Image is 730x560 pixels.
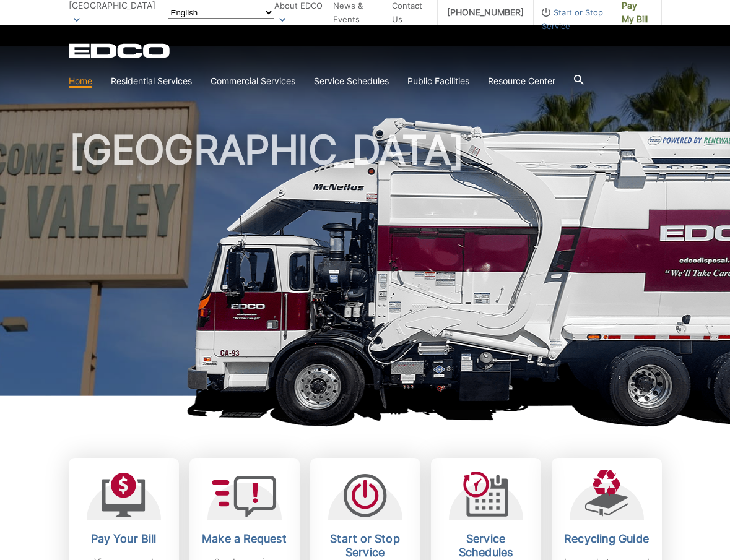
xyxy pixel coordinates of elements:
[211,74,295,88] a: Commercial Services
[69,74,92,88] a: Home
[111,74,192,88] a: Residential Services
[168,7,274,19] select: Select a language
[199,532,290,546] h2: Make a Request
[440,532,532,559] h2: Service Schedules
[407,74,469,88] a: Public Facilities
[319,532,411,559] h2: Start or Stop Service
[69,43,172,58] a: EDCD logo. Return to the homepage.
[314,74,389,88] a: Service Schedules
[78,532,170,546] h2: Pay Your Bill
[488,74,555,88] a: Resource Center
[69,130,662,402] h1: [GEOGRAPHIC_DATA]
[561,532,653,546] h2: Recycling Guide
